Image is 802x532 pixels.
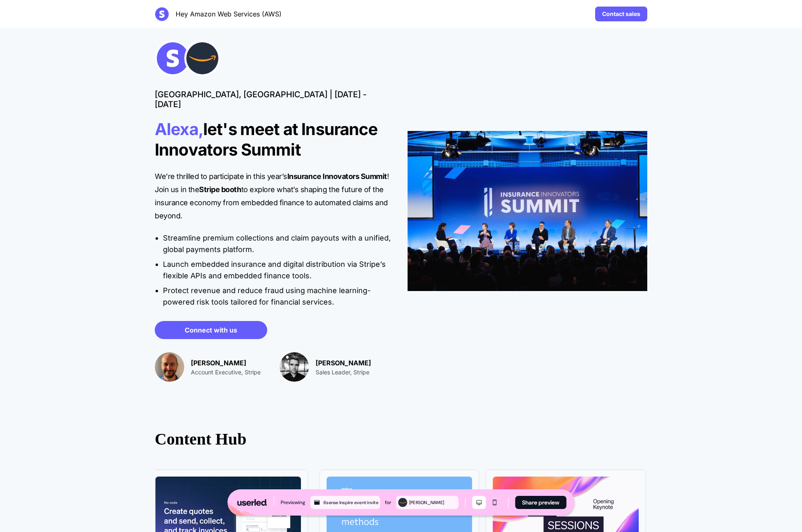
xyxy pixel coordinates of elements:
[199,185,241,194] strong: Stripe booth
[155,119,394,160] p: let's meet at Insurance Innovators Summit
[323,499,378,506] div: 6sense Inspire event invite
[155,427,647,452] p: Content Hub
[515,496,566,509] button: Share preview
[595,7,647,21] button: Contact sales
[155,119,203,139] span: Alexa,
[472,496,486,509] button: Desktop mode
[163,232,394,255] p: Streamline premium collections and claim payouts with a unified, global payments platform.
[488,496,502,509] button: Mobile mode
[191,358,261,368] p: [PERSON_NAME]
[163,259,394,282] p: Launch embedded insurance and digital distribution via Stripe’s flexible APIs and embedded financ...
[316,368,371,376] p: Sales Leader, Stripe
[385,498,391,507] div: for
[163,285,394,308] p: Protect revenue and reduce fraud using machine learning-powered risk tools tailored for financial...
[287,172,387,181] strong: Insurance Innovators Summit
[155,170,394,222] p: We’re thrilled to participate in this year’s ! Join us in the to explore what’s shaping the futur...
[191,368,261,376] p: Account Executive, Stripe
[316,358,371,368] p: [PERSON_NAME]
[155,321,267,339] button: Connect with us
[176,9,282,19] p: Hey Amazon Web Services (AWS)
[409,499,457,506] div: [PERSON_NAME]
[281,498,305,507] div: Previewing
[155,89,394,109] p: [GEOGRAPHIC_DATA], [GEOGRAPHIC_DATA] | [DATE] - [DATE]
